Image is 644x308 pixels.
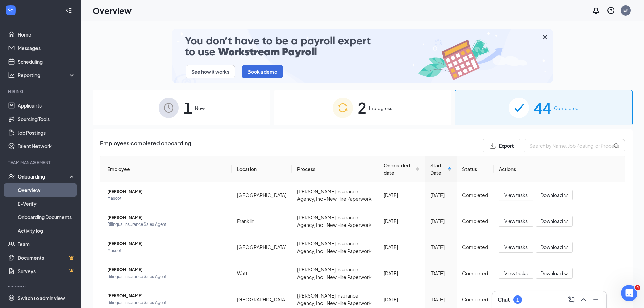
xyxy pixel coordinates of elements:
svg: QuestionInfo [607,6,615,15]
iframe: Intercom live chat [621,285,637,301]
span: [PERSON_NAME] [107,292,226,299]
a: Overview [18,183,75,197]
span: [PERSON_NAME] [107,214,226,221]
span: Employees completed onboarding [100,139,191,152]
span: View tasks [504,217,528,225]
div: [DATE] [384,217,420,225]
span: Download [540,244,563,251]
span: Bilingual Insurance Sales Agent [107,273,226,280]
div: [DATE] [384,269,420,277]
span: Export [499,143,514,148]
a: Messages [18,41,75,55]
svg: WorkstreamLogo [7,7,14,14]
span: Bilingual Insurance Sales Agent [107,221,226,228]
span: View tasks [504,191,528,199]
a: Talent Network [18,139,75,153]
div: Switch to admin view [18,294,65,301]
svg: Collapse [65,7,72,14]
td: [GEOGRAPHIC_DATA] [232,234,292,260]
span: In progress [369,105,392,112]
th: Actions [494,156,625,182]
a: Onboarding Documents [18,210,75,224]
span: Start Date [430,162,446,176]
td: [PERSON_NAME] Insurance Agency, Inc - New Hire Paperwork [292,182,378,208]
span: 44 [534,96,551,119]
button: See how it works [186,65,235,78]
div: [DATE] [430,191,451,199]
span: [PERSON_NAME] [107,240,226,247]
td: Franklin [232,208,292,234]
div: Reporting [18,72,76,78]
svg: Analysis [8,72,15,78]
div: [DATE] [430,217,451,225]
span: down [564,271,568,276]
input: Search by Name, Job Posting, or Process [524,139,625,152]
a: SurveysCrown [18,264,75,278]
th: Onboarded date [378,156,425,182]
div: Payroll [8,285,74,290]
span: 1 [184,96,192,119]
div: [DATE] [384,191,420,199]
div: 1 [516,297,519,303]
div: [DATE] [384,243,420,251]
div: Completed [462,243,488,251]
td: [GEOGRAPHIC_DATA] [232,182,292,208]
a: Scheduling [18,55,75,68]
div: Completed [462,217,488,225]
svg: Minimize [592,295,600,304]
button: Book a demo [242,65,283,78]
h1: Overview [93,5,132,16]
div: [DATE] [430,295,451,303]
td: [PERSON_NAME] Insurance Agency, Inc - New Hire Paperwork [292,260,378,286]
div: Completed [462,295,488,303]
th: Process [292,156,378,182]
span: Completed [554,105,579,112]
span: Download [540,218,563,225]
svg: Notifications [592,6,600,15]
a: Home [18,28,75,41]
button: View tasks [499,216,533,227]
button: Minimize [590,294,601,305]
th: Location [232,156,292,182]
button: Export [483,139,520,152]
span: Download [540,270,563,277]
div: Completed [462,269,488,277]
span: New [195,105,205,112]
span: [PERSON_NAME] [107,188,226,195]
a: Team [18,237,75,251]
span: View tasks [504,243,528,251]
span: View tasks [504,269,528,277]
svg: Cross [541,33,549,41]
span: down [564,193,568,198]
button: ChevronUp [578,294,589,305]
svg: Settings [8,294,15,301]
div: Team Management [8,160,74,165]
a: Applicants [18,99,75,112]
span: Download [540,192,563,199]
img: payroll-small.gif [172,29,553,83]
th: Employee [100,156,232,182]
span: [PERSON_NAME] [107,266,226,273]
div: [DATE] [430,243,451,251]
svg: ComposeMessage [567,295,575,304]
a: Activity log [18,224,75,237]
button: View tasks [499,268,533,279]
span: Mascot [107,247,226,254]
a: DocumentsCrown [18,251,75,264]
button: View tasks [499,242,533,253]
div: Hiring [8,89,74,94]
div: [DATE] [384,295,420,303]
div: Completed [462,191,488,199]
div: EP [623,7,628,13]
span: Bilingual Insurance Sales Agent [107,299,226,306]
svg: UserCheck [8,173,15,180]
td: [PERSON_NAME] Insurance Agency, Inc - New Hire Paperwork [292,208,378,234]
span: Onboarded date [384,162,414,176]
span: 2 [358,96,366,119]
td: [PERSON_NAME] Insurance Agency, Inc - New Hire Paperwork [292,234,378,260]
span: down [564,219,568,224]
span: Mascot [107,195,226,202]
a: E-Verify [18,197,75,210]
svg: ChevronUp [579,295,588,304]
a: Sourcing Tools [18,112,75,126]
